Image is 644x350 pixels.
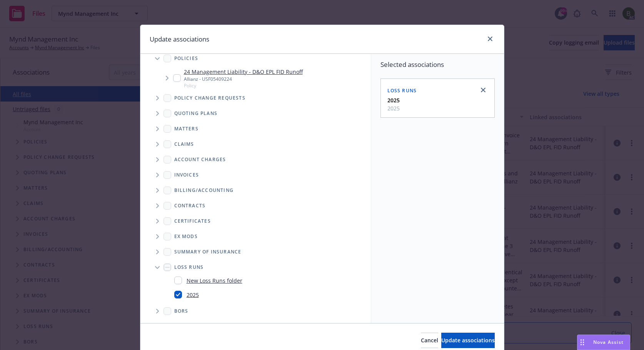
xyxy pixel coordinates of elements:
[174,157,226,162] span: Account charges
[441,333,495,348] button: Update associations
[387,87,417,94] span: Loss Runs
[174,96,245,100] span: Policy change requests
[140,183,371,319] div: Folder Tree Example
[387,104,400,112] span: 2025
[184,76,303,82] div: Allianz - USF05409224
[174,309,189,313] span: BORs
[421,337,438,344] span: Cancel
[577,335,630,350] button: Nova Assist
[174,127,199,131] span: Matters
[140,33,371,182] div: Tree Example
[174,111,218,116] span: Quoting plans
[184,68,303,76] a: 24 Management Liability - D&O EPL FID Runoff
[174,234,198,239] span: Ex Mods
[174,265,204,270] span: Loss Runs
[174,142,194,147] span: Claims
[174,56,199,61] span: Policies
[593,339,624,345] span: Nova Assist
[387,97,400,104] strong: 2025
[441,337,495,344] span: Update associations
[174,188,234,193] span: Billing/Accounting
[174,219,211,223] span: Certificates
[486,34,495,43] a: close
[479,85,488,95] a: close
[184,82,303,89] span: Policy
[380,60,495,69] span: Selected associations
[174,203,206,208] span: Contracts
[421,333,438,348] button: Cancel
[577,335,587,350] div: Drag to move
[174,173,199,177] span: Invoices
[174,250,242,254] span: Summary of insurance
[150,34,209,44] h1: Update associations
[187,291,199,299] a: 2025
[187,277,242,285] a: New Loss Runs folder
